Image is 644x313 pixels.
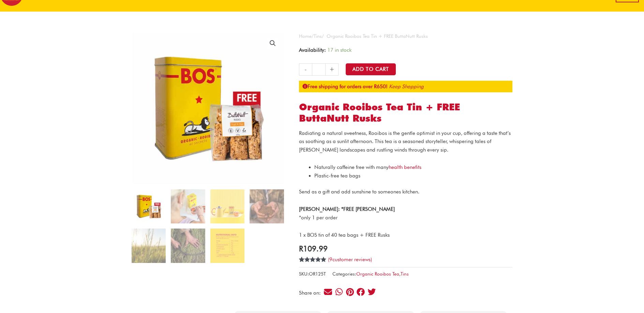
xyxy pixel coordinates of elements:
[210,229,244,263] img: Organic Rooibos Tea Tin + FREE ButtaNutt Rusks - Image 7
[389,83,424,90] a: Keep Shopping
[299,47,326,53] span: Availability:
[329,256,332,263] span: 9
[132,229,166,263] img: Organic Rooibos Tea Tin + FREE ButtaNutt Rusks - Image 5
[346,63,396,75] button: Add to Cart
[389,164,421,170] a: health benefits
[314,173,360,179] span: Plastic-free tea bags
[299,270,326,278] span: SKU:
[345,287,355,296] div: Share on pinterest
[312,63,325,76] input: Product quantity
[328,256,372,263] a: (9customer reviews)
[401,271,409,277] a: Tins
[299,231,512,239] p: 1 x BOS tin of 40 tea bags + FREE Rusks
[299,32,512,41] nav: Breadcrumb
[332,270,409,278] span: Categories: ,
[267,37,279,49] a: View full-screen image gallery
[250,189,284,223] img: Organic Rooibos Tea Tin + FREE ButtaNutt Rusks - Image 4
[299,101,512,124] h1: Organic Rooibos Tea Tin + FREE ButtaNutt Rusks
[314,33,322,39] a: Tins
[171,229,205,263] img: Organic Rooibos Tea Tin + FREE ButtaNutt Rusks - Image 6
[367,287,376,296] div: Share on twitter
[299,33,312,39] a: Home
[299,291,323,296] div: Share on:
[314,164,421,170] span: Naturally caffeine free with many
[299,63,312,76] a: -
[309,271,326,277] span: OR125T
[299,205,512,222] p: *only 1 per order
[299,257,327,285] span: Rated out of 5 based on customer ratings
[299,189,419,195] span: Send as a gift and add sunshine to someones kitchen.
[334,287,344,296] div: Share on whatsapp
[326,63,339,76] a: +
[302,83,388,90] strong: Free shipping for orders over R650!
[324,287,333,296] div: Share on email
[299,129,512,154] p: Radiating a natural sweetness, Rooibos is the gentle optimist in your cup, offering a taste that’...
[299,206,395,212] strong: [PERSON_NAME]: *FREE [PERSON_NAME]
[171,189,205,223] img: hot-tea-1
[327,47,351,53] span: 17 in stock
[356,271,399,277] a: Organic Rooibos Tea
[299,257,302,270] span: 9
[210,189,244,223] img: hot-tea-2-copy
[299,244,303,253] span: R
[299,244,328,253] bdi: 109.99
[132,189,166,223] img: organic rooibos tea tin
[356,287,365,296] div: Share on facebook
